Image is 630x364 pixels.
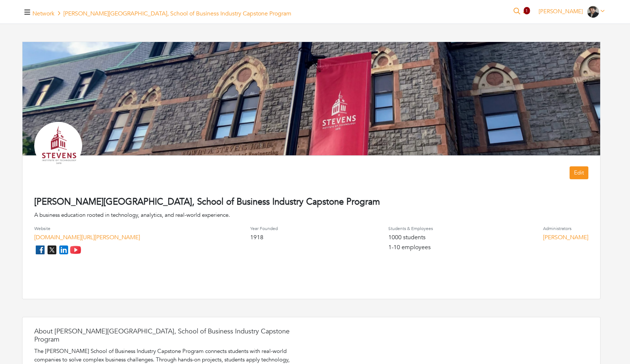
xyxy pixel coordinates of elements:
[34,197,588,208] h4: [PERSON_NAME][GEOGRAPHIC_DATA], School of Business Industry Capstone Program
[250,234,278,241] h4: 1918
[34,211,588,219] div: A business education rooted in technology, analytics, and real-world experience.
[32,10,291,17] h5: [PERSON_NAME][GEOGRAPHIC_DATA], School of Business Industry Capstone Program
[543,233,588,241] a: [PERSON_NAME]
[34,122,82,170] img: 2025-04-24%20134207.png
[388,244,433,251] h4: 1-10 employees
[587,6,599,18] img: Headshot.JPG
[570,166,588,179] a: Edit
[523,8,529,16] a: 1
[34,226,140,231] h4: Website
[388,234,433,241] h4: 1000 students
[58,244,70,256] img: linkedin_icon-84db3ca265f4ac0988026744a78baded5d6ee8239146f80404fb69c9eee6e8e7.png
[32,10,55,18] a: Network
[22,42,600,168] img: Screenshot%202025-03-19%20at%209.42.30%E2%80%AFPM.png
[46,244,58,256] img: twitter_icon-7d0bafdc4ccc1285aa2013833b377ca91d92330db209b8298ca96278571368c9.png
[388,226,433,231] h4: Students & Employees
[34,244,46,256] img: facebook_icon-256f8dfc8812ddc1b8eade64b8eafd8a868ed32f90a8d2bb44f507e1979dbc24.png
[543,226,588,231] h4: Administrators
[535,8,608,15] a: [PERSON_NAME]
[70,244,81,256] img: youtube_icon-fc3c61c8c22f3cdcae68f2f17984f5f016928f0ca0694dd5da90beefb88aa45e.png
[250,226,278,231] h4: Year Founded
[539,8,583,15] span: [PERSON_NAME]
[34,233,140,241] a: [DOMAIN_NAME][URL][PERSON_NAME]
[34,328,310,343] h4: About [PERSON_NAME][GEOGRAPHIC_DATA], School of Business Industry Capstone Program
[524,7,530,14] span: 1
